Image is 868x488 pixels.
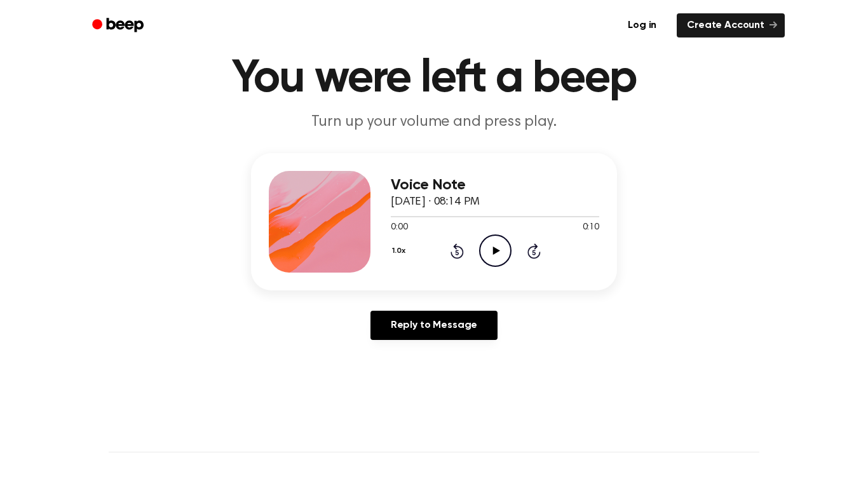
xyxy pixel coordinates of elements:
[391,240,410,262] button: 1.0x
[391,177,599,194] h3: Voice Note
[109,56,759,102] h1: You were left a beep
[83,13,155,38] a: Beep
[391,196,480,208] span: [DATE] · 08:14 PM
[677,13,785,37] a: Create Account
[615,11,669,40] a: Log in
[391,221,407,234] span: 0:00
[370,311,498,340] a: Reply to Message
[583,221,599,234] span: 0:10
[190,112,678,133] p: Turn up your volume and press play.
